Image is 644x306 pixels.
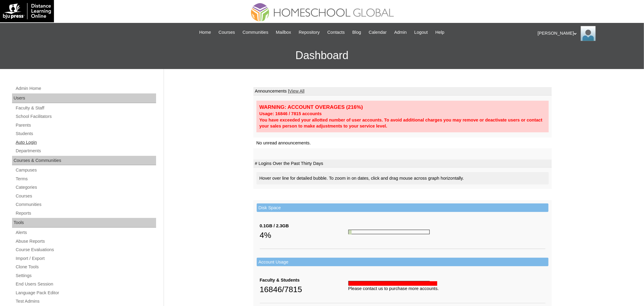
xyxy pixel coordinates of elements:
[15,139,156,146] a: Auto Login
[15,175,156,183] a: Terms
[256,172,549,185] div: Hover over line for detailed bubble. To zoom in on dates, click and drag mouse across graph horiz...
[15,246,156,254] a: Course Evaluations
[15,238,156,245] a: Abuse Reports
[243,29,269,36] span: Communities
[15,113,156,120] a: School Facilitators
[15,298,156,305] a: Test Admins
[348,285,545,292] div: Please contact us to purchase more accounts.
[218,29,235,36] span: Courses
[432,29,448,36] a: Help
[15,229,156,236] a: Alerts
[257,203,548,212] td: Disk Space
[15,289,156,297] a: Language Pack Editor
[349,29,364,36] a: Blog
[324,29,348,36] a: Contacts
[260,277,348,283] div: Faculty & Students
[260,223,348,229] div: 0.1GB / 2.3GB
[15,184,156,191] a: Categories
[259,111,322,116] strong: Usage: 16846 / 7815 accounts
[260,283,348,295] div: 16846/7815
[15,130,156,137] a: Students
[15,272,156,279] a: Settings
[257,258,548,267] td: Account Usage
[15,104,156,112] a: Faculty & Staff
[15,166,156,174] a: Campuses
[327,29,345,36] span: Contacts
[12,93,156,103] div: Users
[260,229,348,241] div: 4%
[352,29,361,36] span: Blog
[581,26,596,41] img: Ariane Ebuen
[435,29,445,36] span: Help
[15,280,156,288] a: End Users Session
[3,42,641,69] h3: Dashboard
[196,29,214,36] a: Home
[299,29,320,36] span: Repository
[240,29,272,36] a: Communities
[273,29,294,36] a: Mailbox
[15,263,156,271] a: Clone Tools
[259,104,546,111] div: WARNING: ACCOUNT OVERAGES (216%)
[215,29,238,36] a: Courses
[391,29,410,36] a: Admin
[15,121,156,129] a: Parents
[15,85,156,92] a: Admin Home
[12,156,156,166] div: Courses & Communities
[296,29,323,36] a: Repository
[199,29,211,36] span: Home
[253,159,552,168] td: # Logins Over the Past Thirty Days
[15,192,156,200] a: Courses
[414,29,428,36] span: Logout
[366,29,390,36] a: Calendar
[15,147,156,155] a: Departments
[538,26,638,41] div: [PERSON_NAME]
[259,117,546,129] div: You have exceeded your allotted number of user accounts. To avoid additional charges you may remo...
[15,201,156,208] a: Communities
[276,29,291,36] span: Mailbox
[15,210,156,217] a: Reports
[289,89,304,93] a: View All
[369,29,387,36] span: Calendar
[15,255,156,262] a: Import / Export
[3,3,51,19] img: logo-white.png
[394,29,407,36] span: Admin
[253,87,552,96] td: Announcements |
[253,137,552,149] td: No unread announcements.
[411,29,431,36] a: Logout
[12,218,156,228] div: Tools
